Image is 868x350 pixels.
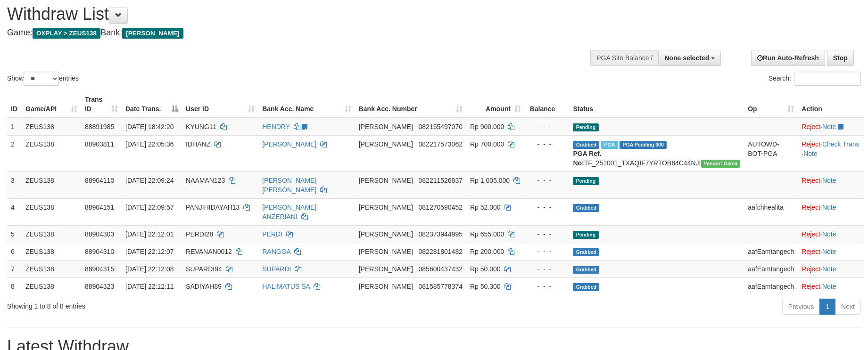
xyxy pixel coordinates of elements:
[822,283,836,290] a: Note
[359,283,413,290] span: [PERSON_NAME]
[7,28,569,38] h4: Game: Bank:
[573,248,599,256] span: Grabbed
[186,123,216,130] span: KYUNG11
[744,91,798,118] th: Op: activate to sort column ascending
[22,118,81,136] td: ZEUS138
[822,203,836,211] a: Note
[822,265,836,273] a: Note
[359,140,413,148] span: [PERSON_NAME]
[7,277,22,295] td: 8
[529,176,566,185] div: - - -
[7,72,79,86] label: Show entries
[573,123,598,131] span: Pending
[22,171,81,198] td: ZEUS138
[798,171,864,198] td: ·
[590,50,658,66] div: PGA Site Balance /
[470,203,501,211] span: Rp 52.000
[802,123,820,130] a: Reject
[122,91,182,118] th: Date Trans.: activate to sort column descending
[186,203,240,211] span: PANJIHIDAYAH13
[802,283,820,290] a: Reject
[658,50,721,66] button: None selected
[573,266,599,274] span: Grabbed
[798,135,864,171] td: · ·
[186,283,222,290] span: SADIYAH89
[85,123,114,130] span: 88891985
[529,122,566,131] div: - - -
[186,177,225,184] span: NAAMAN123
[529,282,566,291] div: - - -
[573,231,598,239] span: Pending
[798,91,864,118] th: Action
[569,135,744,171] td: TF_251001_TXAQIF7YRTOB84C44NJI
[419,203,463,211] span: Copy 081270590452 to clipboard
[822,248,836,255] a: Note
[419,230,463,238] span: Copy 082373944995 to clipboard
[262,265,291,273] a: SUPARDI
[359,123,413,130] span: [PERSON_NAME]
[125,230,174,238] span: [DATE] 22:12:01
[529,264,566,274] div: - - -
[827,50,854,66] a: Stop
[22,277,81,295] td: ZEUS138
[81,91,122,118] th: Trans ID: activate to sort column ascending
[529,229,566,239] div: - - -
[125,177,174,184] span: [DATE] 22:09:24
[22,135,81,171] td: ZEUS138
[186,265,222,273] span: SUPARDI94
[744,243,798,260] td: aafEamtangech
[466,91,525,118] th: Amount: activate to sort column ascending
[7,225,22,243] td: 5
[262,230,282,238] a: PERDI
[125,123,174,130] span: [DATE] 18:42:20
[664,54,709,62] span: None selected
[573,141,599,149] span: Grabbed
[822,140,860,148] a: Check Trans
[7,5,569,24] h1: Withdraw List
[22,225,81,243] td: ZEUS138
[262,140,316,148] a: [PERSON_NAME]
[186,230,213,238] span: PERDI28
[85,230,114,238] span: 88904303
[744,135,798,171] td: AUTOWD-BOT-PGA
[22,198,81,225] td: ZEUS138
[744,198,798,225] td: aafchhealita
[798,225,864,243] td: ·
[835,299,861,315] a: Next
[85,140,114,148] span: 88903811
[33,28,100,39] span: OXPLAY > ZEUS138
[744,260,798,277] td: aafEamtangech
[419,177,463,184] span: Copy 082211526837 to clipboard
[359,177,413,184] span: [PERSON_NAME]
[802,248,820,255] a: Reject
[573,283,599,291] span: Grabbed
[7,260,22,277] td: 7
[22,91,81,118] th: Game/API: activate to sort column ascending
[470,140,504,148] span: Rp 700.000
[794,72,861,86] input: Search:
[262,177,316,194] a: [PERSON_NAME] [PERSON_NAME]
[419,140,463,148] span: Copy 082217573062 to clipboard
[751,50,825,66] a: Run Auto-Refresh
[802,203,820,211] a: Reject
[7,171,22,198] td: 3
[470,177,510,184] span: Rp 1.005.000
[359,265,413,273] span: [PERSON_NAME]
[85,283,114,290] span: 88904323
[798,198,864,225] td: ·
[819,299,835,315] a: 1
[355,91,466,118] th: Bank Acc. Number: activate to sort column ascending
[22,243,81,260] td: ZEUS138
[7,298,355,311] div: Showing 1 to 8 of 8 entries
[7,198,22,225] td: 4
[359,248,413,255] span: [PERSON_NAME]
[419,248,463,255] span: Copy 082281801482 to clipboard
[419,283,463,290] span: Copy 081585778374 to clipboard
[182,91,258,118] th: User ID: activate to sort column ascending
[125,283,174,290] span: [DATE] 22:12:11
[7,135,22,171] td: 2
[125,140,174,148] span: [DATE] 22:05:36
[822,177,836,184] a: Note
[359,230,413,238] span: [PERSON_NAME]
[798,243,864,260] td: ·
